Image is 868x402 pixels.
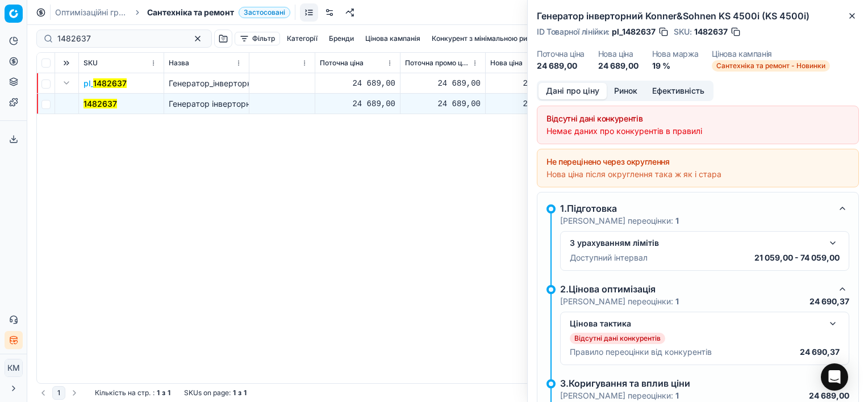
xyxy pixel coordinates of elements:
button: Ефективність [645,83,712,99]
button: КM [5,359,23,377]
button: Go to previous page [36,386,50,400]
strong: 1 [675,296,679,306]
strong: з [162,388,165,397]
div: Немає даних про конкурентів в правилі [546,125,849,137]
p: 24 690,37 [809,296,849,307]
strong: 1 [244,388,247,397]
button: Конкурент з мінімальною ринковою ціною [427,32,578,45]
button: Бренди [324,32,358,45]
strong: 1 [233,388,236,397]
div: З урахуванням лімітів [570,237,821,249]
button: Категорії [282,32,322,45]
span: Поточна промо ціна [405,58,469,68]
nav: breadcrumb [55,7,290,18]
span: SKUs on page : [184,388,231,397]
button: Go to next page [68,386,81,400]
p: Відсутні дані конкурентів [574,334,661,343]
div: Не перецінено через округлення [546,156,849,167]
p: 24 690,37 [800,346,840,358]
span: Сантехніка та ремонт - Новинки [712,60,830,72]
strong: з [238,388,241,397]
div: 24 689,00 [490,78,566,89]
p: [PERSON_NAME] переоцінки: [560,296,679,307]
div: 24 689,00 [320,78,395,89]
span: ID Товарної лінійки : [537,28,610,36]
dd: 24 689,00 [537,60,585,72]
span: Генератор інверторний Konner&Sohnen KS 4500i (KS 4500i) [169,99,399,108]
button: Expand all [60,56,73,70]
span: КM [5,359,22,376]
div: Нова ціна після округлення така ж як і стара [546,169,849,180]
button: Expand [60,76,73,90]
dt: Цінова кампанія [712,50,830,58]
h2: Генератор інверторний Konner&Sohnen KS 4500i (KS 4500i) [537,9,859,23]
span: Поточна ціна [320,58,364,68]
button: 1 [52,386,65,400]
span: pl_1482637 [612,26,656,37]
div: Відсутні дані конкурентів [546,113,849,124]
span: Сантехніка та ремонт [147,7,234,18]
span: Нова ціна [490,58,523,68]
p: Правило переоцінки від конкурентів [570,346,712,358]
button: 1482637 [84,98,117,110]
div: 24 689,00 [405,98,481,110]
p: Доступний інтервал [570,252,648,263]
div: 3.Коригування та вплив ціни [560,376,831,390]
input: Пошук по SKU або назві [57,33,182,44]
strong: 1 [675,391,679,400]
div: 24 689,00 [405,78,481,89]
dt: Нова маржа [652,50,699,58]
button: Ринок [607,83,645,99]
dd: 24 689,00 [598,60,639,72]
div: Цінова тактика [570,318,821,329]
div: 2.Цінова оптимізація [560,282,831,296]
p: 21 059,00 - 74 059,00 [754,252,840,263]
span: SKU [84,58,98,68]
span: Назва [169,58,189,68]
dt: Поточна ціна [537,50,585,58]
button: Фільтр [235,32,280,45]
p: 24 689,00 [809,390,849,401]
span: 1482637 [694,26,728,37]
span: Сантехніка та ремонтЗастосовані [147,7,290,18]
button: pl_1482637 [84,78,127,89]
div: 24 689,00 [320,98,395,110]
div: Open Intercom Messenger [821,363,848,391]
div: 24 689,00 [490,98,566,110]
dt: Нова ціна [598,50,639,58]
nav: pagination [36,386,81,400]
a: Оптимізаційні групи [55,7,128,18]
dd: 19 % [652,60,699,72]
strong: 1 [157,388,160,397]
span: pl_ [84,78,127,89]
span: SKU : [674,28,692,36]
button: Цінова кампанія [361,32,425,45]
strong: 1 [168,388,170,397]
p: [PERSON_NAME] переоцінки: [560,390,679,401]
strong: 1 [675,216,679,225]
div: : [95,388,170,397]
button: Дані про ціну [539,83,607,99]
mark: 1482637 [84,99,117,108]
mark: 1482637 [93,78,127,88]
p: [PERSON_NAME] переоцінки: [560,215,679,227]
div: 1.Підготовка [560,202,831,215]
span: Кількість на стр. [95,388,151,397]
span: Застосовані [239,7,290,18]
span: Генератор_інверторний_Konner&Sohnen_KS_4500i_(KS_4500i) [169,78,404,88]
